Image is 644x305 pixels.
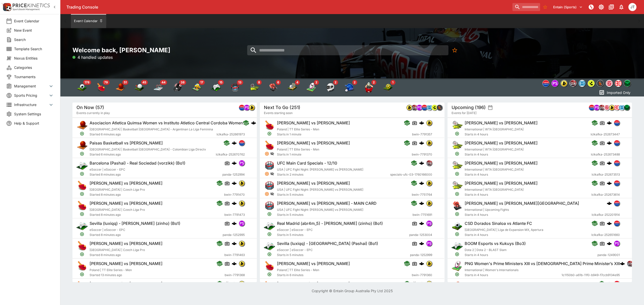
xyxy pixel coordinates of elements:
img: lclkafka.png [614,120,620,126]
button: No Bookmarks [541,3,549,11]
div: cerberus [419,140,424,145]
img: rugby_league.png [452,261,463,272]
img: bwin.png [426,180,432,186]
img: logo-cerberus.svg [232,261,237,266]
img: motor_racing [326,82,336,92]
div: Ice Hockey [153,82,164,92]
img: logo-cerberus.svg [607,140,612,145]
div: lclkafka [421,105,427,111]
div: lclkafka [239,140,245,146]
img: sportsradar.png [606,81,613,86]
img: pricekinetics.png [412,105,417,110]
img: bwin.png [407,105,412,110]
div: cerberus [419,120,424,125]
div: betradar [426,105,432,111]
img: lclkafka.png [614,200,620,206]
button: Toggle light/dark mode [597,3,606,12]
img: Sportsbook Management [13,8,40,11]
span: 1c1150b0-a61b-11f0-b949-f7ccb9134e95 [561,273,620,278]
img: tennis.png [452,160,463,171]
span: 2 [333,80,338,85]
img: pandascore.png [552,80,558,87]
img: soccer.png [452,220,463,231]
div: sportsradar [604,105,610,111]
span: Template Search [14,46,54,52]
span: lclkafka-252673488 [591,152,620,157]
div: Rugby League [306,82,316,92]
span: 13 [237,80,243,85]
span: Poland | TT Elite Series - Men [277,127,319,131]
h6: CSD Dorados Sinaloa vs Atlante FC [465,221,532,226]
img: table_tennis.png [76,261,88,272]
span: Categories [14,65,54,70]
img: table_tennis.png [264,140,275,151]
span: 79 [103,80,109,85]
img: tennis [249,82,259,92]
img: volleyball [192,82,202,92]
span: panda-1252995 [223,232,245,237]
span: bwin-7791370 [412,152,432,157]
span: lclkafka-252673614 [591,192,620,197]
img: pricekinetics.png [599,105,605,110]
img: logo-cerberus.svg [251,120,256,125]
img: pandascore.png [239,160,245,166]
h6: Colorados de SLRC vs Lobos de Ensenada [465,281,546,286]
div: championdata [615,80,622,87]
img: betradar.png [579,80,585,87]
div: lsports [431,105,437,111]
img: bwin.png [426,140,432,146]
button: NOT Connected to PK [587,3,596,12]
button: Documentation [607,3,616,12]
div: Rugby Union [364,82,374,92]
div: Table Tennis [96,82,106,92]
h6: PNG Women's Prime Ministers XIII vs [DEMOGRAPHIC_DATA] Prime Ministerʼs XIII [465,261,620,266]
span: lclkafka-252673513 [592,172,620,177]
span: Help & Support [14,121,54,126]
img: basketball.png [76,140,88,151]
span: Sports Pricing [14,93,48,98]
span: 44 [160,80,167,85]
img: sportingsolutions.jpeg [437,105,442,110]
img: table_tennis.png [264,281,275,292]
img: bwin.png [609,105,615,110]
img: logo-cerberus.svg [419,221,424,226]
span: 38 [179,80,186,85]
img: lclkafka.png [614,281,620,286]
img: bwin.png [239,281,245,286]
span: bwin-7791470 [224,192,245,197]
div: Tennis [249,82,259,92]
img: pandascore.png [239,221,245,226]
div: sportsradar [606,80,613,87]
input: search [512,3,540,11]
img: logo-cerberus.svg [419,201,424,206]
span: lclkafka-252661973 [217,132,245,137]
img: tennis.png [452,120,463,131]
div: pricekinetics [411,105,417,111]
button: settings [488,105,493,110]
div: Boxing [268,82,278,92]
img: logo-cerberus.svg [232,181,237,186]
img: logo-cerberus.svg [419,120,424,125]
img: mma.png [264,180,275,191]
span: Search [14,37,54,42]
span: panda-1252999 [410,252,432,258]
div: Volleyball [192,82,202,92]
img: pandascore.png [426,221,432,226]
span: System Settings [14,111,54,117]
button: Imported Only [597,88,632,96]
h6: [PERSON_NAME] vs [PERSON_NAME] [90,241,163,246]
img: esports.png [264,220,275,231]
span: 178 [83,80,91,85]
img: pandascore.png [426,241,432,246]
img: bwin.png [426,281,432,286]
button: Joshua Thomson [627,2,638,13]
div: cerberus [607,140,612,145]
img: rugby_league [306,82,316,92]
img: pandascore.png [614,241,620,246]
div: lclkafka [589,105,595,111]
h6: [PERSON_NAME] vs [PERSON_NAME] [465,181,538,186]
img: bwin.png [239,261,245,266]
img: esports.png [76,220,88,231]
h6: [PERSON_NAME] vs [PERSON_NAME] [90,281,163,286]
span: Started 6 minutes ago [90,132,217,137]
